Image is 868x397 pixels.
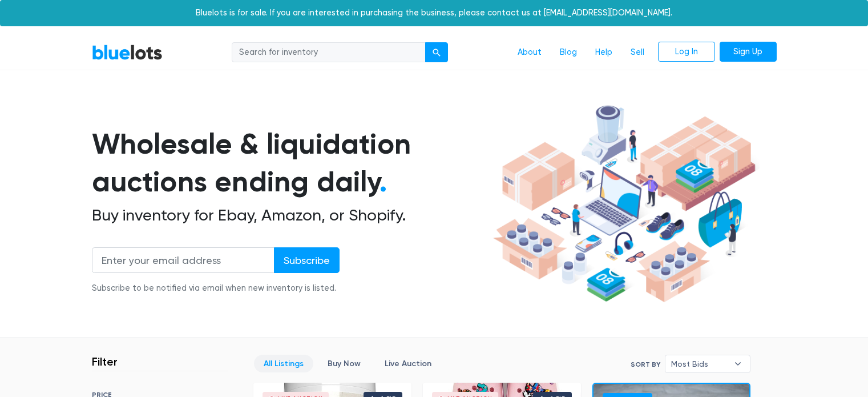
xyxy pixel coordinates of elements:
a: Help [586,42,621,63]
a: About [508,42,551,63]
a: All Listings [254,355,313,372]
span: . [380,165,387,199]
a: Sign Up [720,42,777,62]
label: Sort By [631,359,660,370]
a: Buy Now [318,355,370,372]
a: BlueLots [92,44,163,61]
a: Blog [551,42,586,63]
div: Subscribe to be notified via email when new inventory is listed. [92,282,340,295]
input: Search for inventory [232,42,426,63]
a: Log In [658,42,715,62]
b: ▾ [726,355,750,372]
span: Most Bids [671,355,728,372]
h3: Filter [92,355,118,368]
input: Enter your email address [92,247,274,273]
h1: Wholesale & liquidation auctions ending daily [92,125,489,201]
input: Subscribe [274,247,340,273]
h2: Buy inventory for Ebay, Amazon, or Shopify. [92,206,489,225]
img: hero-ee84e7d0318cb26816c560f6b4441b76977f77a177738b4e94f68c95b2b83dbb.png [489,100,760,308]
a: Live Auction [375,355,441,372]
a: Sell [621,42,653,63]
